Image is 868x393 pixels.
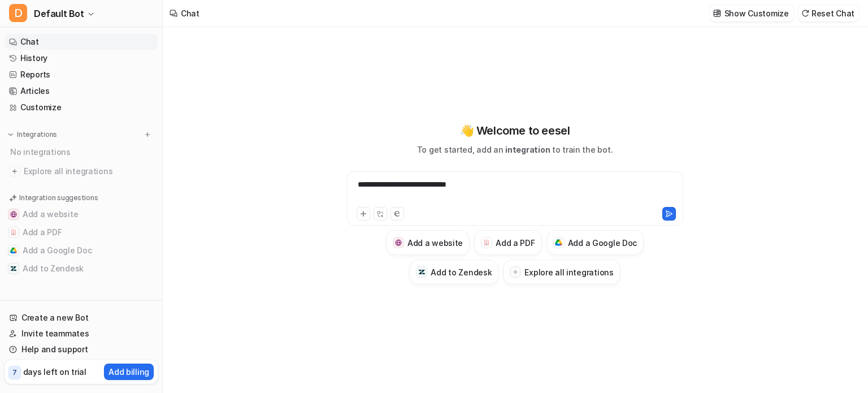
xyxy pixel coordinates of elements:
[10,229,17,236] img: Add a PDF
[144,131,151,139] img: menu_add.svg
[7,142,158,161] div: No integrations
[431,266,492,278] h3: Add to Zendesk
[5,129,60,140] button: Integrations
[801,9,809,18] img: reset
[23,366,86,378] p: days left on trial
[104,364,154,380] button: Add billing
[546,230,644,255] button: Add a Google DocAdd a Google Doc
[5,205,158,223] button: Add a websiteAdd a website
[9,166,20,177] img: explore all integrations
[181,7,199,19] div: Chat
[12,368,17,378] p: 7
[5,34,158,50] a: Chat
[407,237,463,249] h3: Add a website
[5,100,158,115] a: Customize
[524,266,613,278] h3: Explore all integrations
[713,9,721,18] img: customize
[724,7,789,19] p: Show Customize
[483,239,491,246] img: Add a PDF
[5,67,158,83] a: Reports
[10,247,17,254] img: Add a Google Doc
[5,241,158,260] button: Add a Google DocAdd a Google Doc
[503,260,620,284] button: Explore all integrations
[5,163,158,179] a: Explore all integrations
[108,366,149,378] p: Add billing
[395,239,402,247] img: Add a website
[418,269,426,276] img: Add to Zendesk
[19,193,98,203] p: Integration suggestions
[496,237,535,249] h3: Add a PDF
[5,50,158,66] a: History
[24,162,153,180] span: Explore all integrations
[555,239,562,246] img: Add a Google Doc
[798,5,859,21] button: Reset Chat
[17,130,57,139] p: Integrations
[409,260,498,284] button: Add to ZendeskAdd to Zendesk
[417,144,613,156] p: To get started, add an to train the bot.
[460,122,570,139] p: 👋 Welcome to eesel
[474,230,541,255] button: Add a PDFAdd a PDF
[505,145,550,154] span: integration
[5,223,158,241] button: Add a PDFAdd a PDF
[7,131,15,139] img: expand menu
[710,5,793,21] button: Show Customize
[568,237,637,249] h3: Add a Google Doc
[5,342,158,357] a: Help and support
[10,265,17,272] img: Add to Zendesk
[386,230,470,255] button: Add a websiteAdd a website
[10,211,17,218] img: Add a website
[5,260,158,278] button: Add to ZendeskAdd to Zendesk
[5,83,158,99] a: Articles
[5,310,158,326] a: Create a new Bot
[5,326,158,342] a: Invite teammates
[34,6,84,21] span: Default Bot
[9,4,27,22] span: D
